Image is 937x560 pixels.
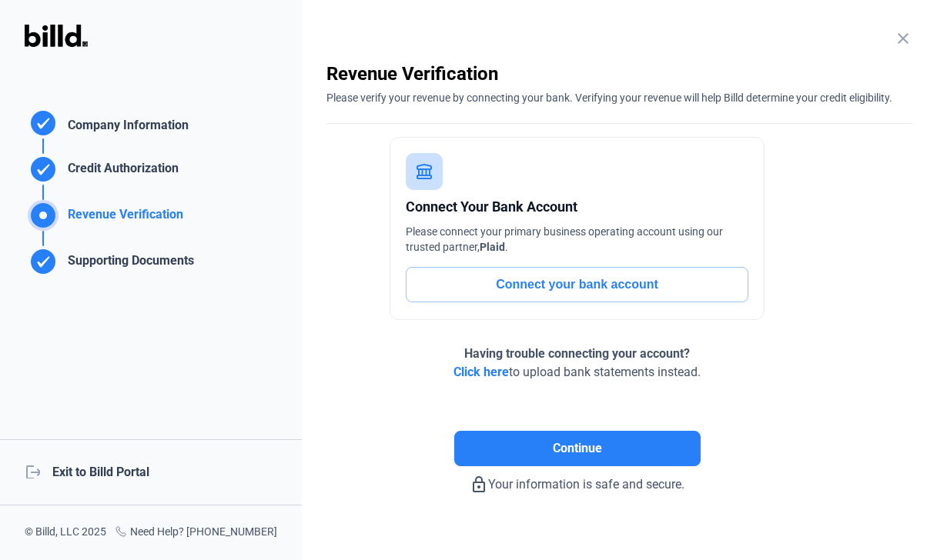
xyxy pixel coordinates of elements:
[453,345,701,382] div: to upload bank statements instead.
[326,86,912,105] div: Please verify your revenue by connecting your bank. Verifying your revenue will help Billd determ...
[553,439,602,458] span: Continue
[326,466,828,494] div: Your information is safe and secure.
[894,29,912,48] mat-icon: close
[62,116,189,138] div: Company Information
[326,62,912,86] div: Revenue Verification
[406,267,748,302] button: Connect your bank account
[470,475,488,494] mat-icon: lock_outline
[480,241,505,253] span: Plaid
[454,431,701,466] button: Continue
[25,524,106,542] div: © Billd, LLC 2025
[25,25,88,47] img: Billd Logo
[464,346,690,361] span: Having trouble connecting your account?
[62,205,183,231] div: Revenue Verification
[62,252,194,277] div: Supporting Documents
[406,224,748,255] div: Please connect your primary business operating account using our trusted partner, .
[25,463,40,478] mat-icon: logout
[406,196,748,218] div: Connect Your Bank Account
[115,524,277,542] div: Need Help? [PHONE_NUMBER]
[453,365,509,379] span: Click here
[62,159,179,185] div: Credit Authorization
